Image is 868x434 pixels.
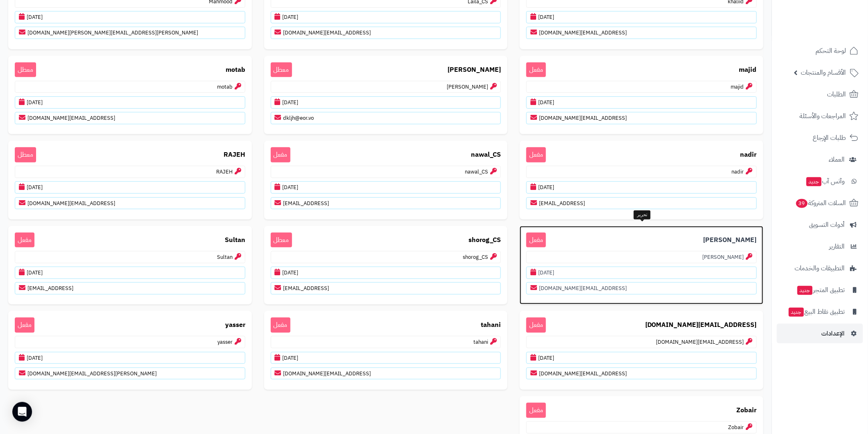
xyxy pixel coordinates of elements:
[645,320,757,330] b: [EMAIL_ADDRESS][DOMAIN_NAME]
[271,368,501,380] p: [EMAIL_ADDRESS][DOMAIN_NAME]
[8,141,252,219] a: RAJEH معطلRAJEH[DATE][EMAIL_ADDRESS][DOMAIN_NAME]
[271,282,501,295] p: [EMAIL_ADDRESS]
[471,150,501,160] b: nawal_CS
[468,235,501,245] b: shorog_CS
[271,352,501,364] p: [DATE]
[15,11,245,23] p: [DATE]
[15,27,245,39] p: [PERSON_NAME][EMAIL_ADDRESS][PERSON_NAME][DOMAIN_NAME]
[264,311,508,390] a: tahani مفعلtahani[DATE][EMAIL_ADDRESS][DOMAIN_NAME]
[740,150,757,160] b: nadir
[795,263,845,274] span: التطبيقات والخدمات
[271,181,501,194] p: [DATE]
[777,280,863,300] a: تطبيق المتجرجديد
[15,368,245,380] p: [PERSON_NAME][EMAIL_ADDRESS][DOMAIN_NAME]
[813,132,846,144] span: طلبات الإرجاع
[526,352,757,364] p: [DATE]
[271,251,501,263] p: shorog_CS
[526,112,757,124] p: [EMAIL_ADDRESS][DOMAIN_NAME]
[15,267,245,279] p: [DATE]
[15,81,245,93] p: motab
[777,237,863,256] a: التقارير
[448,65,501,75] b: [PERSON_NAME]
[481,320,501,330] b: tahani
[526,11,757,23] p: [DATE]
[777,85,863,104] a: الطلبات
[271,112,501,124] p: dkljh@eor.vo
[520,311,763,390] a: [EMAIL_ADDRESS][DOMAIN_NAME] مفعل[EMAIL_ADDRESS][DOMAIN_NAME][DATE][EMAIL_ADDRESS][DOMAIN_NAME]
[15,233,34,248] span: مفعل
[822,328,845,339] span: الإعدادات
[526,368,757,380] p: [EMAIL_ADDRESS][DOMAIN_NAME]
[271,27,501,39] p: [EMAIL_ADDRESS][DOMAIN_NAME]
[15,197,245,210] p: [EMAIL_ADDRESS][DOMAIN_NAME]
[809,219,845,231] span: أدوات التسويق
[225,235,245,245] b: Sultan
[520,56,763,135] a: majid مفعلmajid[DATE][EMAIL_ADDRESS][DOMAIN_NAME]
[264,226,508,305] a: shorog_CS معطلshorog_CS[DATE][EMAIL_ADDRESS]
[827,89,846,100] span: الطلبات
[271,62,292,78] span: معطل
[15,166,245,178] p: RAJEH
[271,166,501,178] p: nawal_CS
[777,150,863,169] a: العملاء
[526,62,546,78] span: مفعل
[224,150,245,160] b: RAJEH
[634,210,651,219] div: تحرير
[526,166,757,178] p: nadir
[526,197,757,210] p: [EMAIL_ADDRESS]
[226,65,245,75] b: motab
[777,193,863,213] a: السلات المتروكة39
[812,21,860,38] img: logo-2.png
[829,154,845,165] span: العملاء
[526,267,757,279] p: [DATE]
[777,41,863,61] a: لوحة التحكم
[789,308,804,317] span: جديد
[800,110,846,122] span: المراجعات والأسئلة
[526,421,757,434] p: Zobair
[264,56,508,135] a: [PERSON_NAME] معطل[PERSON_NAME][DATE]dkljh@eor.vo
[795,197,846,209] span: السلات المتروكة
[526,251,757,263] p: [PERSON_NAME]
[271,81,501,93] p: [PERSON_NAME]
[526,336,757,348] p: [EMAIL_ADDRESS][DOMAIN_NAME]
[526,27,757,39] p: [EMAIL_ADDRESS][DOMAIN_NAME]
[15,352,245,364] p: [DATE]
[526,96,757,109] p: [DATE]
[777,215,863,235] a: أدوات التسويق
[271,267,501,279] p: [DATE]
[777,324,863,343] a: الإعدادات
[526,318,546,333] span: مفعل
[264,141,508,219] a: nawal_CS مفعلnawal_CS[DATE][EMAIL_ADDRESS]
[271,197,501,210] p: [EMAIL_ADDRESS]
[15,112,245,124] p: [EMAIL_ADDRESS][DOMAIN_NAME]
[526,403,546,418] span: مفعل
[797,286,813,295] span: جديد
[15,318,34,333] span: مفعل
[704,235,757,245] b: [PERSON_NAME]
[8,226,252,305] a: Sultan مفعلSultan[DATE][EMAIL_ADDRESS]
[526,181,757,194] p: [DATE]
[271,96,501,109] p: [DATE]
[8,56,252,135] a: motab معطلmotab[DATE][EMAIL_ADDRESS][DOMAIN_NAME]
[797,284,845,296] span: تطبيق المتجر
[520,226,763,305] a: [PERSON_NAME] مفعل[PERSON_NAME][DATE][EMAIL_ADDRESS][DOMAIN_NAME]
[526,147,546,162] span: مفعل
[796,199,808,208] span: 39
[777,171,863,191] a: وآتس آبجديد
[520,141,763,219] a: nadir مفعلnadir[DATE][EMAIL_ADDRESS]
[15,251,245,263] p: Sultan
[225,320,245,330] b: yasser
[12,402,32,422] div: Open Intercom Messenger
[15,147,36,162] span: معطل
[806,177,822,186] span: جديد
[737,406,757,415] b: Zobair
[806,176,845,187] span: وآتس آب
[271,233,292,248] span: معطل
[15,96,245,109] p: [DATE]
[271,318,290,333] span: مفعل
[271,147,290,162] span: مفعل
[15,282,245,295] p: [EMAIL_ADDRESS]
[829,241,845,252] span: التقارير
[526,81,757,93] p: majid
[526,233,546,248] span: مفعل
